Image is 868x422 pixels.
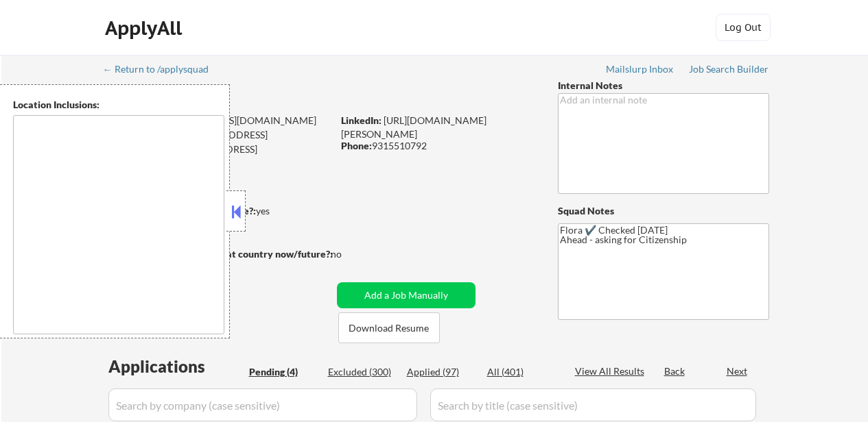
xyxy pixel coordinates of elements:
[331,247,370,261] div: no
[328,365,397,379] div: Excluded (300)
[108,358,244,375] div: Applications
[606,64,675,74] div: Mailslurp Inbox
[487,365,556,379] div: All (401)
[103,64,222,77] a: ← Return to /applysquad
[249,365,318,379] div: Pending (4)
[341,140,372,151] strong: Phone:
[716,14,771,41] button: Log Out
[341,139,535,153] div: 9315510792
[337,282,476,308] button: Add a Job Manually
[558,204,769,218] div: Squad Notes
[664,364,686,378] div: Back
[103,64,222,74] div: ← Return to /applysquad
[341,114,382,126] strong: LinkedIn:
[13,98,224,112] div: Location Inclusions:
[606,64,675,77] a: Mailslurp Inbox
[689,64,769,77] a: Job Search Builder
[430,388,756,421] input: Search by title (case sensitive)
[341,114,486,140] a: [URL][DOMAIN_NAME][PERSON_NAME]
[689,64,769,74] div: Job Search Builder
[727,364,749,378] div: Next
[108,388,417,421] input: Search by company (case sensitive)
[575,364,648,378] div: View All Results
[105,16,186,40] div: ApplyAll
[407,365,476,379] div: Applied (97)
[338,312,440,343] button: Download Resume
[558,79,769,92] div: Internal Notes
